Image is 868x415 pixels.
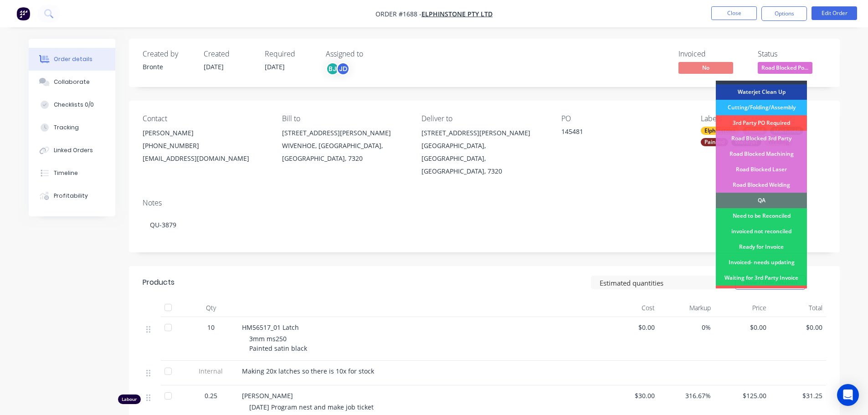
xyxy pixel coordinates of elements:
[716,270,807,286] div: Waiting for 3rd Party Invoice
[716,208,807,224] div: Need to be Reconciled
[421,127,546,139] div: [STREET_ADDRESS][PERSON_NAME]
[421,139,546,178] div: [GEOGRAPHIC_DATA], [GEOGRAPHIC_DATA], [GEOGRAPHIC_DATA], 7320
[421,127,546,178] div: [STREET_ADDRESS][PERSON_NAME][GEOGRAPHIC_DATA], [GEOGRAPHIC_DATA], [GEOGRAPHIC_DATA], 7320
[207,323,215,332] span: 10
[718,323,767,332] span: $0.00
[282,127,407,139] div: [STREET_ADDRESS][PERSON_NAME]
[716,115,807,131] div: 3rd Party PO Required
[29,184,115,207] button: Profitability
[758,50,826,58] div: Status
[716,286,807,301] div: Ready for Delivery Docket
[205,391,217,400] span: 0.25
[774,323,822,332] span: $0.00
[716,84,807,100] div: Waterjet Clean Up
[716,162,807,177] div: Road Blocked Laser
[837,384,859,406] div: Open Intercom Messenger
[242,323,299,332] span: HM56517_01 Latch
[29,139,115,162] button: Linked Orders
[606,323,655,332] span: $0.00
[701,138,728,146] div: Painted
[143,211,826,239] div: QU-3879
[143,127,267,139] div: [PERSON_NAME]
[716,146,807,162] div: Road Blocked Machining
[16,7,30,20] img: Factory
[242,367,374,375] span: Making 20x latches so there is 10x for stock
[29,116,115,139] button: Tracking
[143,277,175,288] div: Products
[54,123,79,132] div: Tracking
[54,146,93,154] div: Linked Orders
[143,199,826,207] div: Notes
[714,299,770,317] div: Price
[678,50,747,58] div: Invoiced
[143,62,193,72] div: Bronte
[770,299,826,317] div: Total
[118,395,141,404] div: Labour
[718,391,767,400] span: $125.00
[265,62,285,71] span: [DATE]
[606,391,655,400] span: $30.00
[658,299,714,317] div: Markup
[758,62,812,73] span: Road Blocked Po...
[758,62,812,76] button: Road Blocked Po...
[336,62,350,76] div: JD
[561,127,675,139] div: 145481
[716,224,807,239] div: invoiced not reconciled
[716,177,807,193] div: Road Blocked Welding
[716,255,807,270] div: Invoiced- needs updating
[54,78,90,86] div: Collaborate
[282,114,407,123] div: Bill to
[282,139,407,165] div: WIVENHOE, [GEOGRAPHIC_DATA], [GEOGRAPHIC_DATA], 7320
[716,100,807,115] div: Cutting/Folding/Assembly
[249,403,374,411] span: [DATE] Program nest and make job ticket
[701,127,740,135] div: Elphinstone
[812,6,857,20] button: Edit Order
[326,50,417,58] div: Assigned to
[761,6,807,21] button: Options
[375,10,421,18] span: Order #1688 -
[326,62,350,76] button: BJJD
[29,48,115,71] button: Order details
[711,6,757,20] button: Close
[29,93,115,116] button: Checklists 0/0
[143,139,267,152] div: [PHONE_NUMBER]
[204,50,254,58] div: Created
[204,62,224,71] span: [DATE]
[678,62,733,73] span: No
[242,391,293,400] span: [PERSON_NAME]
[421,114,546,123] div: Deliver to
[662,323,711,332] span: 0%
[143,114,267,123] div: Contact
[774,391,822,400] span: $31.25
[143,127,267,165] div: [PERSON_NAME][PHONE_NUMBER][EMAIL_ADDRESS][DOMAIN_NAME]
[265,50,315,58] div: Required
[54,55,92,63] div: Order details
[561,114,686,123] div: PO
[716,193,807,208] div: QA
[282,127,407,165] div: [STREET_ADDRESS][PERSON_NAME]WIVENHOE, [GEOGRAPHIC_DATA], [GEOGRAPHIC_DATA], 7320
[184,299,238,317] div: Qty
[326,62,339,76] div: BJ
[701,114,826,123] div: Labels
[187,366,235,376] span: Internal
[29,71,115,93] button: Collaborate
[143,50,193,58] div: Created by
[716,131,807,146] div: Road Blocked 3rd Party
[54,192,88,200] div: Profitability
[54,101,94,109] div: Checklists 0/0
[421,10,493,18] a: Elphinstone Pty Ltd
[716,239,807,255] div: Ready for Invoice
[143,152,267,165] div: [EMAIL_ADDRESS][DOMAIN_NAME]
[249,334,307,353] span: 3mm ms250 Painted satin black
[29,162,115,184] button: Timeline
[54,169,78,177] div: Timeline
[603,299,659,317] div: Cost
[662,391,711,400] span: 316.67%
